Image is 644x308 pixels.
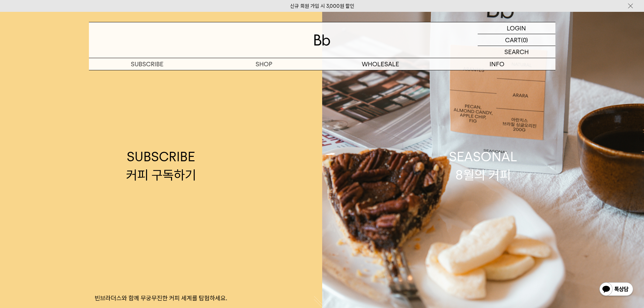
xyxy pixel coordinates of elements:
[439,58,555,70] p: INFO
[478,34,555,46] a: CART (0)
[599,282,634,298] img: 카카오톡 채널 1:1 채팅 버튼
[478,22,555,34] a: LOGIN
[126,148,196,184] div: SUBSCRIBE 커피 구독하기
[89,58,206,70] a: SUBSCRIBE
[521,34,528,46] p: (0)
[505,34,521,46] p: CART
[206,58,322,70] a: SHOP
[507,22,526,34] p: LOGIN
[290,3,354,9] a: 신규 회원 가입 시 3,000원 할인
[322,58,439,70] p: WHOLESALE
[314,34,330,46] img: 로고
[504,46,529,58] p: SEARCH
[449,148,517,184] div: SEASONAL 8월의 커피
